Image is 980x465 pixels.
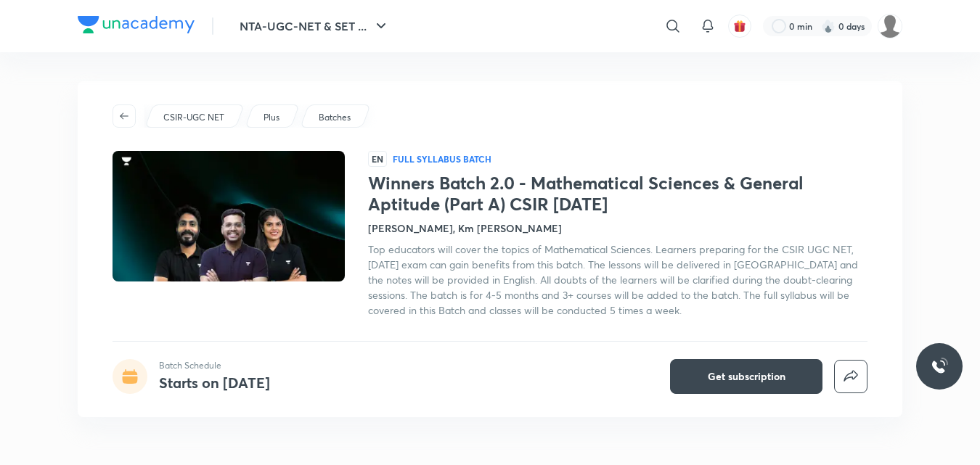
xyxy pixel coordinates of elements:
[231,12,399,41] button: NTA-UGC-NET & SET ...
[733,20,746,33] img: avatar
[368,173,867,215] h1: Winners Batch 2.0 - Mathematical Sciences & General Aptitude (Part A) CSIR [DATE]
[161,111,227,124] a: CSIR-UGC NET
[159,373,270,392] h4: Starts on [DATE]
[393,153,491,165] p: Full Syllabus Batch
[317,111,354,124] a: Batches
[319,111,351,124] p: Batches
[163,111,224,124] p: CSIR-UGC NET
[110,149,347,283] img: Thumbnail
[368,221,562,236] h4: [PERSON_NAME], Km [PERSON_NAME]
[931,358,948,375] img: ttu
[821,19,836,33] img: streak
[728,15,751,38] button: avatar
[368,242,858,317] span: Top educators will cover the topics of Mathematical Sciences. Learners preparing for the CSIR UGC...
[878,14,902,38] img: renuka
[261,111,282,124] a: Plus
[78,16,195,37] a: Company Logo
[78,16,195,33] img: Company Logo
[159,359,270,372] p: Batch Schedule
[368,151,387,167] span: EN
[264,111,279,124] p: Plus
[708,369,785,384] span: Get subscription
[670,359,822,394] button: Get subscription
